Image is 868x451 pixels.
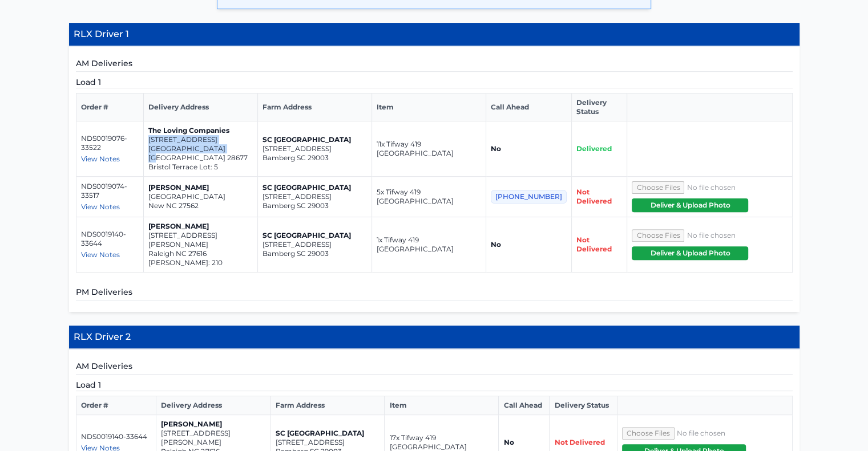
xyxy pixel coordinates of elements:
span: View Notes [81,155,120,163]
td: 11x Tifway 419 [GEOGRAPHIC_DATA] [372,121,486,177]
h5: Load 1 [76,76,793,88]
p: [STREET_ADDRESS][PERSON_NAME] [148,231,253,249]
button: Deliver & Upload Photo [632,198,748,212]
span: [PHONE_NUMBER] [491,190,567,204]
p: [STREET_ADDRESS] [148,135,253,144]
th: Call Ahead [499,396,550,415]
p: [GEOGRAPHIC_DATA] [GEOGRAPHIC_DATA] 28677 [148,144,253,162]
p: [PERSON_NAME] [148,183,253,192]
p: New NC 27562 [148,201,253,210]
p: [PERSON_NAME] [161,420,265,429]
h4: RLX Driver 1 [69,23,800,46]
strong: No [491,144,501,153]
strong: No [503,438,514,446]
p: [STREET_ADDRESS] [263,240,367,249]
th: Delivery Address [143,94,257,121]
h5: PM Deliveries [76,286,793,300]
p: Bamberg SC 29003 [263,201,367,210]
span: Not Delivered [576,235,612,253]
span: Not Delivered [576,188,612,205]
th: Delivery Status [550,396,617,415]
p: SC [GEOGRAPHIC_DATA] [263,135,367,144]
p: [PERSON_NAME] [148,222,253,231]
p: [GEOGRAPHIC_DATA] [148,192,253,201]
th: Delivery Status [571,94,627,121]
p: SC [GEOGRAPHIC_DATA] [263,183,367,192]
p: [STREET_ADDRESS] [275,438,380,447]
p: [STREET_ADDRESS] [263,192,367,201]
td: 1x Tifway 419 [GEOGRAPHIC_DATA] [372,217,486,273]
p: [STREET_ADDRESS] [263,144,367,153]
th: Delivery Address [156,396,271,415]
h5: Load 1 [76,379,793,391]
span: View Notes [81,202,120,211]
p: NDS0019140-33644 [81,432,152,441]
strong: No [491,240,501,249]
h5: AM Deliveries [76,58,793,72]
p: [PERSON_NAME]: 210 [148,258,253,267]
h5: AM Deliveries [76,360,793,375]
span: Not Delivered [554,438,604,446]
th: Order # [76,396,156,415]
p: The Loving Companies [148,126,253,135]
th: Farm Address [257,94,372,121]
p: NDS0019076-33522 [81,134,139,152]
p: Bamberg SC 29003 [263,249,367,258]
p: Raleigh NC 27616 [148,249,253,258]
th: Item [372,94,486,121]
span: Delivered [576,144,612,153]
p: SC [GEOGRAPHIC_DATA] [275,429,380,438]
p: Bamberg SC 29003 [263,153,367,162]
td: 5x Tifway 419 [GEOGRAPHIC_DATA] [372,177,486,217]
h4: RLX Driver 2 [69,326,800,349]
th: Item [385,396,499,415]
p: [STREET_ADDRESS][PERSON_NAME] [161,429,265,447]
span: View Notes [81,250,120,259]
p: NDS0019140-33644 [81,230,139,248]
th: Call Ahead [486,94,571,121]
p: SC [GEOGRAPHIC_DATA] [263,231,367,240]
button: Deliver & Upload Photo [632,246,748,260]
p: Bristol Terrace Lot: 5 [148,162,253,172]
p: NDS0019074-33517 [81,182,139,200]
th: Farm Address [271,396,385,415]
th: Order # [76,94,143,121]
